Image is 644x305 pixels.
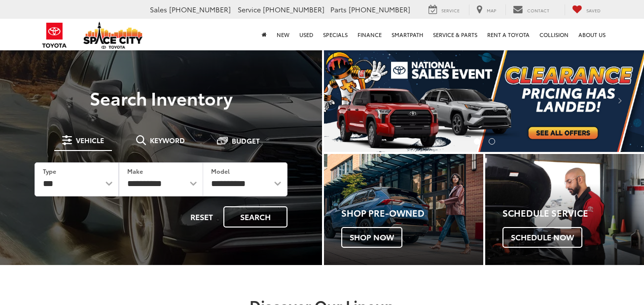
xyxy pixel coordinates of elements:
[263,4,324,14] span: [PHONE_NUMBER]
[527,7,549,13] span: Contact
[238,4,261,14] span: Service
[211,167,230,175] label: Model
[474,138,480,145] li: Go to slide number 1.
[83,22,143,49] img: Space City Toyota
[36,19,73,51] img: Toyota
[353,19,387,50] a: Finance
[387,19,428,50] a: SmartPath
[324,49,644,152] img: Clearance Pricing Has Landed
[150,4,167,14] span: Sales
[535,19,573,50] a: Collision
[76,137,104,144] span: Vehicle
[223,206,287,228] button: Search
[441,7,460,13] span: Service
[324,154,483,266] a: Shop Pre-Owned Shop Now
[505,4,557,15] a: Contact
[489,138,495,145] li: Go to slide number 2.
[318,19,353,50] a: Specials
[272,19,294,50] a: New
[349,4,410,14] span: [PHONE_NUMBER]
[182,206,221,228] button: Reset
[487,7,496,13] span: Map
[596,69,644,132] button: Click to view next picture.
[324,69,372,132] button: Click to view previous picture.
[469,4,503,15] a: Map
[294,19,318,50] a: Used
[421,4,467,15] a: Service
[428,19,482,50] a: Service & Parts
[232,137,260,144] span: Budget
[324,154,483,266] div: Toyota
[257,19,272,50] a: Home
[150,137,185,144] span: Keyword
[565,4,608,15] a: My Saved Vehicles
[341,208,483,218] h4: Shop Pre-Owned
[21,88,301,108] h3: Search Inventory
[586,7,601,13] span: Saved
[127,167,143,175] label: Make
[330,4,347,14] span: Parts
[573,19,610,50] a: About Us
[341,227,402,248] span: Shop Now
[324,49,644,152] section: Carousel section with vehicle pictures - may contain disclaimers.
[482,19,535,50] a: Rent a Toyota
[169,4,231,14] span: [PHONE_NUMBER]
[43,167,56,175] label: Type
[324,49,644,152] div: carousel slide number 1 of 2
[502,227,582,248] span: Schedule Now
